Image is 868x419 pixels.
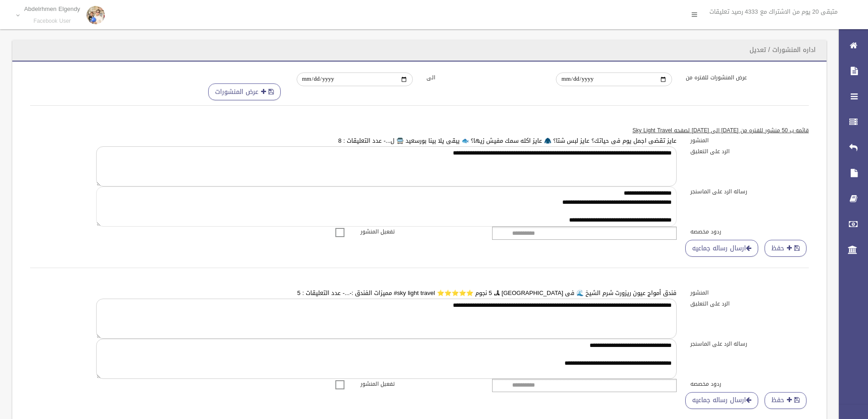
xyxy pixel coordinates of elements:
[683,299,816,309] label: الرد على التعليق
[765,392,806,409] button: حفظ
[420,72,550,83] label: الى
[765,240,806,257] button: حفظ
[208,83,281,100] button: عرض المنشورات
[338,135,677,146] a: عايز تقضى اجمل يوم فى حياتك؟ عايز لبس شتا؟ 🧥 عايز اكله سمك مفيش زيها؟ 🐟 يبقى يلا بينا بورسعيد 🚍 ل...
[679,72,809,83] label: عرض المنشورات للفتره من
[685,240,758,257] a: ارسال رساله جماعيه
[685,392,758,409] a: ارسال رساله جماعيه
[683,146,816,156] label: الرد على التعليق
[683,288,816,298] label: المنشور
[354,379,486,389] label: تفعيل المنشور
[297,287,677,299] a: فندق أمواج عيون ريزورت شرم الشيخ 🌊 فى [GEOGRAPHIC_DATA] 🏞 5 نجوم ⭐⭐⭐⭐⭐ sky light travel# مميزات ا...
[683,227,816,237] label: ردود مخصصه
[683,379,816,389] label: ردود مخصصه
[683,135,816,145] label: المنشور
[24,5,80,12] p: Abdelrhmen Elgendy
[24,18,80,25] small: Facebook User
[632,125,809,135] u: قائمه ب 50 منشور للفتره من [DATE] الى [DATE] لصفحه Sky Light Travel
[739,41,827,59] header: اداره المنشورات / تعديل
[683,339,816,349] label: رساله الرد على الماسنجر
[683,186,816,197] label: رساله الرد على الماسنجر
[354,227,486,237] label: تفعيل المنشور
